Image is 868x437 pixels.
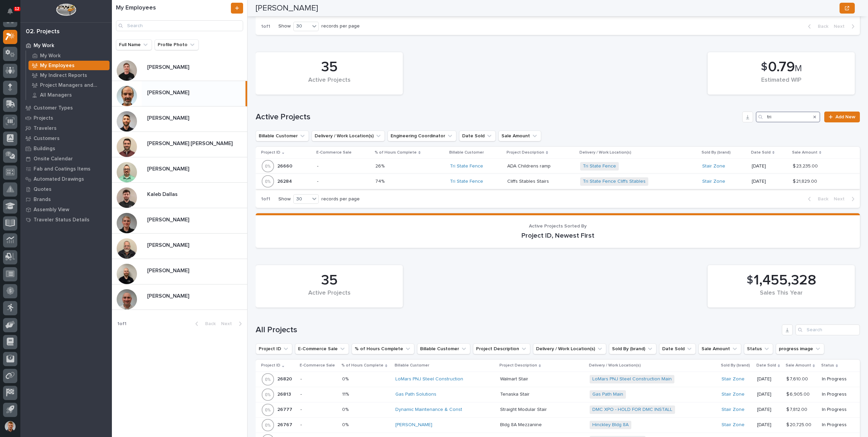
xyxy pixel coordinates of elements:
[20,103,112,113] a: Customer Types
[822,376,849,382] p: In Progress
[147,139,234,147] p: [PERSON_NAME] [PERSON_NAME]
[294,196,310,203] div: 30
[395,376,463,382] a: LoMars PNJ Steel Construction
[20,204,112,215] a: Assembly View
[609,343,656,354] button: Sold By (brand)
[20,215,112,225] a: Traveler Status Details
[277,177,293,184] p: 26284
[473,343,530,354] button: Project Description
[256,174,860,189] tr: 2628426284 -74%74% Tri State Fence Cliffs Stables StairsCliffs Stables Stairs Tri State Fence Cli...
[721,362,750,369] p: Sold By (brand)
[533,343,606,354] button: Delivery / Work Location(s)
[34,176,84,182] p: Automated Drawings
[40,92,72,98] p: All Managers
[147,88,191,96] p: [PERSON_NAME]
[261,362,280,369] p: Project ID
[256,191,276,207] p: 1 of 1
[450,179,483,184] a: Tri State Fence
[34,115,53,121] p: Projects
[256,18,276,35] p: 1 of 1
[342,390,350,397] p: 11%
[722,407,745,413] a: Stair Zone
[752,179,787,184] p: [DATE]
[395,392,436,397] a: Gas Path Solutions
[786,375,809,382] p: $ 7,610.00
[395,422,432,428] a: [PERSON_NAME]
[786,405,809,413] p: $ 7,812.00
[20,184,112,194] a: Quotes
[256,372,860,387] tr: 2682026820 -0%0% LoMars PNJ Steel Construction Walmart StairWalmart Stair LoMars PNJ Steel Constr...
[352,343,414,354] button: % of Hours Complete
[342,421,350,428] p: 0%
[147,266,191,274] p: [PERSON_NAME]
[112,259,247,284] a: [PERSON_NAME][PERSON_NAME]
[507,162,552,169] p: ADA Childrens ramp
[112,56,247,81] a: [PERSON_NAME][PERSON_NAME]
[702,149,731,156] p: Sold By (brand)
[256,387,860,402] tr: 2681326813 -11%11% Gas Path Solutions Tenaska StairTenaska Stair Gas Path Main Stair Zone [DATE]$...
[256,417,860,433] tr: 2676726767 -0%0% [PERSON_NAME] Bldg 8A MezzanineBldg 8A Mezzanine Hinckley Bldg 8A Stair Zone [DA...
[256,131,309,141] button: Billable Customer
[312,131,385,141] button: Delivery / Work Location(s)
[147,114,191,121] p: [PERSON_NAME]
[40,53,61,59] p: My Work
[256,402,860,417] tr: 2677726777 -0%0% Dynamic Maintenance & Const Straight Modular StairStraight Modular Stair DMC XPO...
[256,325,779,335] h1: All Projects
[3,4,17,18] button: Notifications
[295,343,349,354] button: E-Commerce Sale
[786,390,811,397] p: $ 6,905.00
[256,3,318,13] h2: [PERSON_NAME]
[277,405,294,413] p: 26777
[592,422,629,428] a: Hinckley Bldg 8A
[659,343,696,354] button: Date Sold
[722,422,745,428] a: Stair Zone
[375,162,386,169] p: 26%
[756,362,776,369] p: Date Sold
[26,80,112,90] a: Project Managers and Engineers
[147,292,191,299] p: [PERSON_NAME]
[499,362,537,369] p: Project Description
[112,132,247,157] a: [PERSON_NAME] [PERSON_NAME][PERSON_NAME] [PERSON_NAME]
[34,125,57,132] p: Travelers
[116,20,243,31] input: Search
[786,421,813,428] p: $ 20,725.00
[112,106,247,132] a: [PERSON_NAME][PERSON_NAME]
[342,405,350,413] p: 0%
[822,407,849,413] p: In Progress
[321,196,360,202] p: records per page
[112,316,132,332] p: 1 of 1
[751,149,771,156] p: Date Sold
[20,143,112,154] a: Buildings
[793,177,818,184] p: $ 21,829.00
[835,115,855,119] span: Add New
[147,241,191,249] p: [PERSON_NAME]
[583,179,646,184] a: Tri State Fence Cliffs Stables
[388,131,456,141] button: Engineering Coordinator
[26,71,112,80] a: My Indirect Reports
[747,274,753,287] span: $
[300,376,337,382] p: -
[834,23,849,29] span: Next
[776,343,824,354] button: progress image
[500,421,543,428] p: Bldg 8A Mezzanine
[201,321,216,327] span: Back
[498,131,541,141] button: Sale Amount
[316,149,352,156] p: E-Commerce Sale
[112,81,247,106] a: [PERSON_NAME][PERSON_NAME]
[147,63,191,71] p: [PERSON_NAME]
[722,392,745,397] a: Stair Zone
[34,136,60,142] p: Customers
[752,163,787,169] p: [DATE]
[756,112,820,122] input: Search
[822,392,849,397] p: In Progress
[795,324,860,335] input: Search
[34,43,54,49] p: My Work
[112,183,247,208] a: Kaleb DallasKaleb Dallas
[278,23,291,29] p: Show
[317,163,370,169] p: -
[221,321,236,327] span: Next
[507,177,550,184] p: Cliffs Stables Stairs
[40,73,87,79] p: My Indirect Reports
[218,321,247,327] button: Next
[592,376,672,382] a: LoMars PNJ Steel Construction Main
